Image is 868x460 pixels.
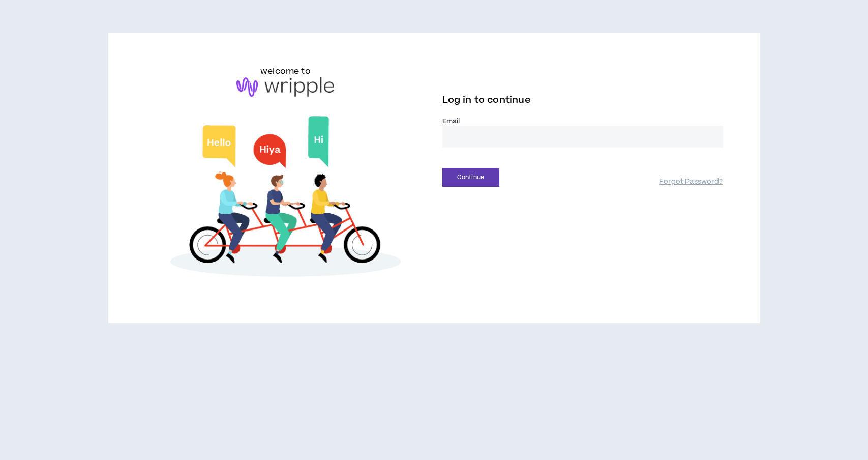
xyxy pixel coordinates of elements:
[145,107,426,291] img: Welcome to Wripple
[442,117,723,126] label: Email
[442,94,531,106] span: Log in to continue
[659,177,723,187] a: Forgot Password?
[236,77,334,97] img: logo-brand.png
[260,65,311,77] h6: welcome to
[442,168,499,187] button: Continue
